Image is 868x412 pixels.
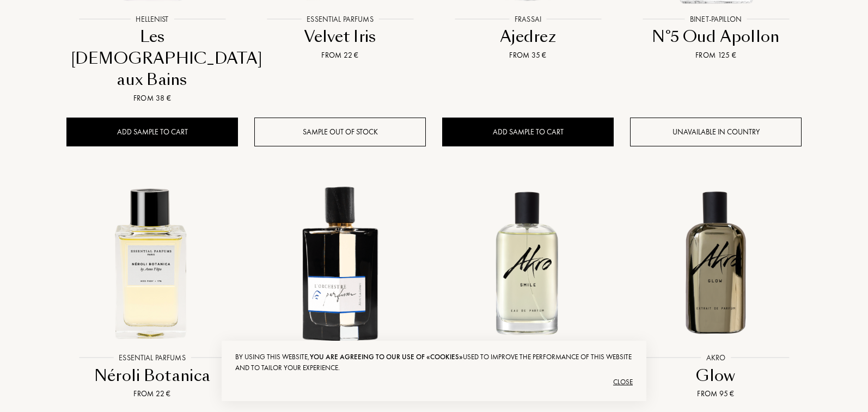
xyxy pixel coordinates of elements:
img: Glow Akro [631,177,800,347]
span: you are agreeing to our use of «cookies» [310,352,463,361]
div: Sample out of stock [254,118,426,146]
img: Mono Cachemire L'Orchestre Parfum [255,177,425,347]
div: From 22 € [259,50,421,61]
div: Add sample to cart [442,118,614,146]
div: From 35 € [447,50,609,61]
div: From 95 € [634,388,797,399]
div: By using this website, used to improve the performance of this website and to tailor your experie... [235,352,633,373]
div: From 125 € [634,50,797,61]
div: Unavailable in country [630,118,802,146]
div: Add sample to cart [66,118,238,146]
img: Smile Akro [443,177,613,347]
div: From 22 € [71,388,234,399]
img: Néroli Botanica Essential Parfums [68,177,237,347]
div: From 38 € [71,93,234,104]
div: Close [235,373,633,391]
div: Les [DEMOGRAPHIC_DATA] aux Bains [71,26,234,90]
